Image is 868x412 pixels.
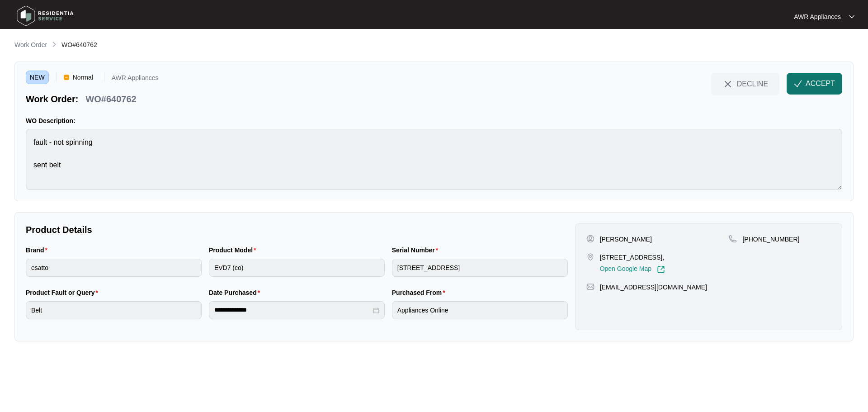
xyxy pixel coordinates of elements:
label: Date Purchased [209,288,264,297]
a: Open Google Map [600,265,665,274]
label: Product Fault or Query [26,288,102,297]
label: Serial Number [392,246,442,255]
label: Product Model [209,246,260,255]
img: user-pin [586,235,594,243]
button: check-IconACCEPT [787,73,842,95]
img: dropdown arrow [849,14,854,19]
input: Serial Number [392,259,568,277]
span: Normal [69,71,97,84]
p: [PERSON_NAME] [600,235,652,244]
img: map-pin [586,253,594,261]
span: WO#640762 [61,41,97,48]
img: close-Icon [722,79,733,90]
p: AWR Appliances [112,75,159,84]
button: close-IconDECLINE [711,73,779,95]
img: map-pin [586,283,594,291]
span: NEW [26,71,49,84]
img: Vercel Logo [64,75,69,80]
a: Work Order [13,40,49,50]
p: [PHONE_NUMBER] [742,235,799,244]
input: Brand [26,259,202,277]
label: Brand [26,246,51,255]
input: Date Purchased [214,305,371,315]
p: Work Order [14,40,47,49]
img: map-pin [729,235,737,243]
img: check-Icon [794,80,802,88]
input: Product Model [209,259,385,277]
img: residentia service logo [14,2,77,29]
span: DECLINE [737,79,768,89]
input: Product Fault or Query [26,301,202,319]
img: chevron-right [51,41,58,48]
input: Purchased From [392,301,568,319]
textarea: fault - not spinning sent belt [26,129,842,190]
p: [STREET_ADDRESS], [600,253,665,262]
p: AWR Appliances [794,12,841,21]
p: WO Description: [26,116,842,125]
p: [EMAIL_ADDRESS][DOMAIN_NAME] [600,283,707,292]
label: Purchased From [392,288,449,297]
p: Work Order: [26,93,78,105]
p: WO#640762 [85,93,136,105]
img: Link-External [657,265,665,274]
p: Product Details [26,223,568,236]
span: ACCEPT [806,78,835,89]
